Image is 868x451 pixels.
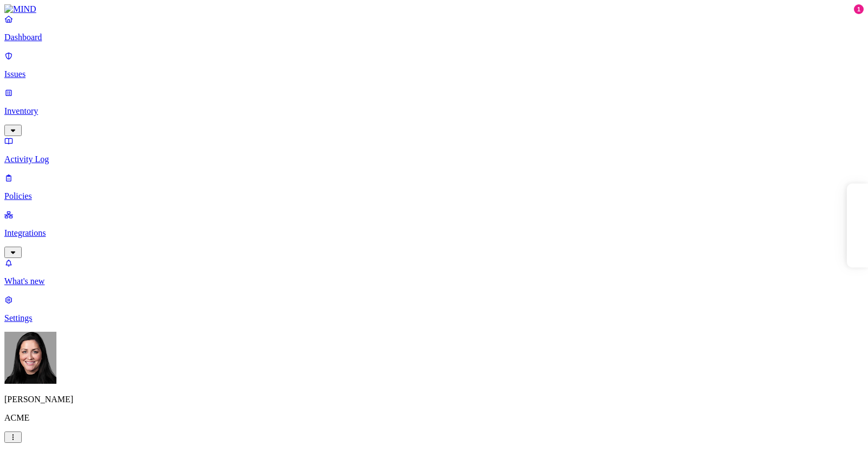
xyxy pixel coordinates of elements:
p: Integrations [4,228,864,238]
a: Settings [4,295,864,323]
a: Integrations [4,210,864,256]
p: ACME [4,413,864,423]
p: Settings [4,313,864,323]
a: Issues [4,51,864,79]
a: Inventory [4,88,864,134]
a: Dashboard [4,14,864,42]
a: Policies [4,173,864,201]
p: [PERSON_NAME] [4,395,864,404]
p: Activity Log [4,154,864,164]
a: MIND [4,4,864,14]
p: Dashboard [4,33,864,42]
img: Lauren Pfleger [4,332,56,384]
p: Issues [4,69,864,79]
a: What's new [4,258,864,286]
p: Inventory [4,106,864,116]
div: 1 [854,4,864,14]
img: MIND [4,4,36,14]
a: Activity Log [4,136,864,164]
p: What's new [4,276,864,286]
p: Policies [4,191,864,201]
